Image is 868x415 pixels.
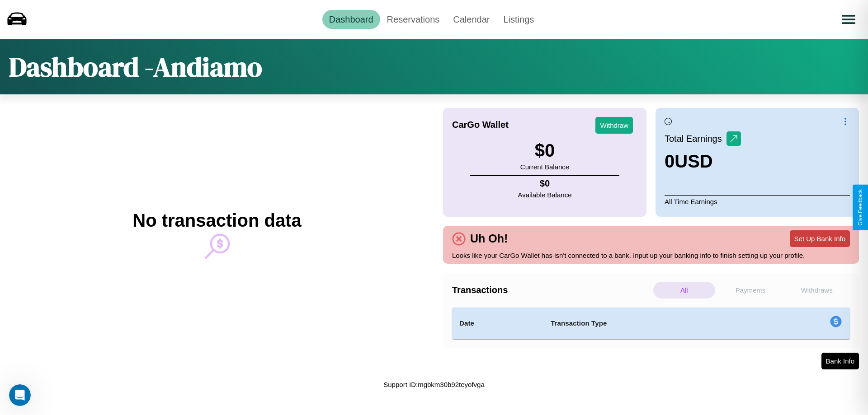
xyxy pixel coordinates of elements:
[653,282,715,298] p: All
[665,195,850,208] p: All Time Earnings
[452,285,651,295] h4: Transactions
[9,384,31,406] iframe: Intercom live chat
[466,232,512,245] h4: Uh Oh!
[518,189,572,201] p: Available Balance
[132,210,301,231] h2: No transaction data
[786,282,848,298] p: Withdraws
[496,10,541,29] a: Listings
[452,120,509,130] h4: CarGo Wallet
[790,230,850,247] button: Set Up Bank Info
[518,178,572,189] h4: $ 0
[857,189,863,226] div: Give Feedback
[595,117,633,134] button: Withdraw
[446,10,496,29] a: Calendar
[665,131,726,147] p: Total Earnings
[836,7,861,32] button: Open menu
[452,249,850,261] p: Looks like your CarGo Wallet has isn't connected to a bank. Input up your banking info to finish ...
[380,10,447,29] a: Reservations
[452,308,850,339] table: simple table
[520,140,569,161] h3: $ 0
[821,353,859,369] button: Bank Info
[720,282,782,298] p: Payments
[9,48,262,85] h1: Dashboard - Andiamo
[322,10,380,29] a: Dashboard
[551,318,756,329] h4: Transaction Type
[383,378,484,391] p: Support ID: mgbkm30b92teyofvga
[459,318,536,329] h4: Date
[520,161,569,173] p: Current Balance
[665,151,741,172] h3: 0 USD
